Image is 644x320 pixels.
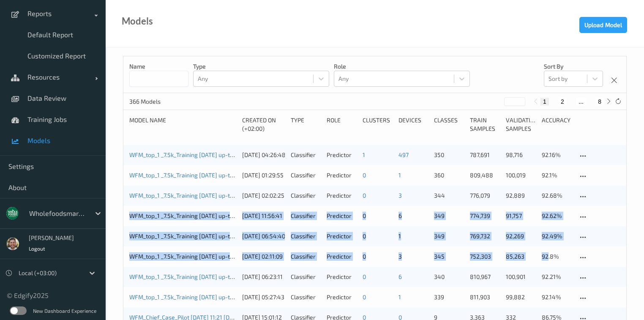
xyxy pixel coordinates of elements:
[542,116,572,133] div: Accuracy
[129,116,236,133] div: Model Name
[363,293,366,301] a: 0
[544,62,603,71] p: Sort by
[327,171,357,179] div: Predictor
[242,273,285,281] div: [DATE] 06:23:11
[242,252,285,261] div: [DATE] 02:11:09
[363,171,366,179] a: 0
[470,293,500,301] p: 811,903
[291,191,321,200] div: Classifier
[470,191,500,200] p: 776,079
[542,212,572,220] p: 92.62%
[398,253,402,260] a: 3
[291,232,321,240] div: Classifier
[470,252,500,261] p: 752,303
[542,171,572,179] p: 92.1%
[327,273,357,281] div: Predictor
[193,62,329,71] p: Type
[129,192,347,199] a: WFM_top_1 _7.5k_Training [DATE] up-to-date [DATE] 07:49 [DATE] 07:49 Auto Save
[363,253,366,260] a: 0
[129,293,347,301] a: WFM_top_1 _7.5k_Training [DATE] up-to-date [DATE] 09:33 [DATE] 09:33 Auto Save
[242,293,285,301] div: [DATE] 05:27:43
[434,171,464,179] p: 360
[506,151,536,159] p: 98,716
[327,191,357,200] div: Predictor
[327,232,357,240] div: Predictor
[470,212,500,220] p: 774,739
[434,232,464,240] p: 349
[363,116,393,133] div: clusters
[334,62,470,71] p: Role
[398,171,401,179] a: 1
[291,273,321,281] div: Classifier
[470,151,500,159] p: 787,691
[542,252,572,261] p: 92.8%
[291,252,321,261] div: Classifier
[291,116,321,133] div: Type
[129,97,193,106] p: 366 Models
[398,116,428,133] div: devices
[242,191,285,200] div: [DATE] 02:02:25
[242,116,285,133] div: Created On (+02:00)
[327,293,357,301] div: Predictor
[398,212,402,219] a: 6
[470,171,500,179] p: 809,488
[363,212,366,219] a: 0
[129,151,345,158] a: WFM_top_1 _7.5k_Training [DATE] up-to-date [DATE] 09:17 [DATE] 09:17 Auto Save
[327,116,357,133] div: Role
[506,232,536,240] p: 92,269
[363,151,365,158] a: 1
[129,273,342,280] a: WFM_top_1 _7.5k_Training [DATE] up-to-date [DATE] 11:12 [DATE] 11:12 Auto Save
[242,151,285,159] div: [DATE] 04:26:48
[242,171,285,179] div: [DATE] 01:29:55
[542,232,572,240] p: 92.49%
[291,293,321,301] div: Classifier
[291,212,321,220] div: Classifier
[434,116,464,133] div: Classes
[398,151,409,158] a: 497
[542,273,572,281] p: 92.21%
[363,192,366,199] a: 0
[470,273,500,281] p: 810,967
[327,212,357,220] div: Predictor
[398,293,401,301] a: 1
[363,232,366,240] a: 0
[542,151,572,159] p: 92.16%
[129,253,348,260] a: WFM_top_1 _7.5k_Training [DATE] up-to-date [DATE] 08:02 [DATE] 08:02 Auto Save
[129,232,347,240] a: WFM_top_1 _7.5k_Training [DATE] up-to-date [DATE] 12:44 [DATE] 12:44 Auto Save
[470,232,500,240] p: 769,732
[122,17,153,25] div: Models
[291,151,321,159] div: Classifier
[470,116,500,133] div: Train Samples
[506,212,536,220] p: 91,757
[506,252,536,261] p: 85,263
[434,273,464,281] p: 340
[327,151,357,159] div: Predictor
[540,98,549,105] button: 1
[595,98,604,105] button: 8
[363,273,366,280] a: 0
[129,171,346,179] a: WFM_top_1 _7.5k_Training [DATE] up-to-date [DATE] 06:19 [DATE] 06:19 Auto Save
[434,191,464,200] p: 344
[398,273,402,280] a: 6
[398,232,401,240] a: 1
[129,62,188,71] p: Name
[506,116,536,133] div: Validation Samples
[291,171,321,179] div: Classifier
[434,293,464,301] p: 339
[579,17,627,33] button: Upload Model
[542,293,572,301] p: 92.14%
[398,192,402,199] a: 3
[542,191,572,200] p: 92.68%
[576,98,586,105] button: ...
[434,252,464,261] p: 345
[558,98,567,105] button: 2
[434,212,464,220] p: 349
[327,252,357,261] div: Predictor
[129,212,345,219] a: WFM_top_1 _7.5k_Training [DATE] up-to-date [DATE] 17:50 [DATE] 17:50 Auto Save
[242,212,285,220] div: [DATE] 11:56:41
[506,293,536,301] p: 99,882
[506,191,536,200] p: 92,889
[434,151,464,159] p: 350
[506,273,536,281] p: 100,901
[242,232,285,240] div: [DATE] 06:54:40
